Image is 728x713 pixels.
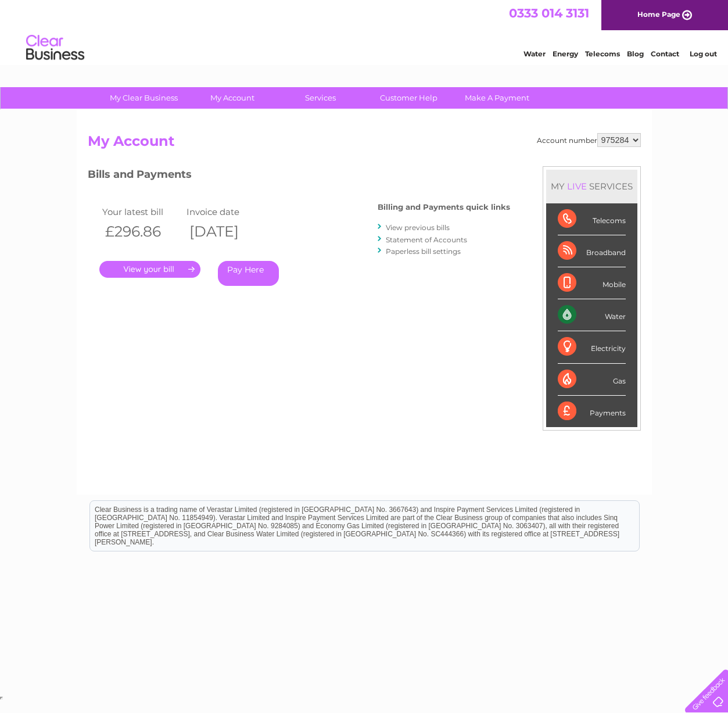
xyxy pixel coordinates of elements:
[99,204,184,220] td: Your latest bill
[386,223,450,232] a: View previous bills
[449,87,545,109] a: Make A Payment
[378,203,510,212] h4: Billing and Payments quick links
[558,235,626,267] div: Broadband
[26,30,85,66] img: logo.png
[537,133,641,147] div: Account number
[585,49,620,58] a: Telecoms
[509,6,589,20] a: 0333 014 3131
[99,220,184,243] th: £296.86
[99,261,200,278] a: .
[553,49,578,58] a: Energy
[218,261,279,286] a: Pay Here
[558,299,626,331] div: Water
[558,396,626,427] div: Payments
[88,166,510,187] h3: Bills and Payments
[558,267,626,299] div: Mobile
[272,87,368,109] a: Services
[546,170,637,203] div: MY SERVICES
[565,181,589,192] div: LIVE
[627,49,644,58] a: Blog
[523,49,546,58] a: Water
[651,49,679,58] a: Contact
[88,133,641,155] h2: My Account
[361,87,457,109] a: Customer Help
[558,331,626,363] div: Electricity
[90,6,639,56] div: Clear Business is a trading name of Verastar Limited (registered in [GEOGRAPHIC_DATA] No. 3667643...
[96,87,192,109] a: My Clear Business
[184,220,268,243] th: [DATE]
[386,235,467,244] a: Statement of Accounts
[558,203,626,235] div: Telecoms
[184,87,280,109] a: My Account
[386,247,461,256] a: Paperless bill settings
[184,204,268,220] td: Invoice date
[690,49,717,58] a: Log out
[558,364,626,396] div: Gas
